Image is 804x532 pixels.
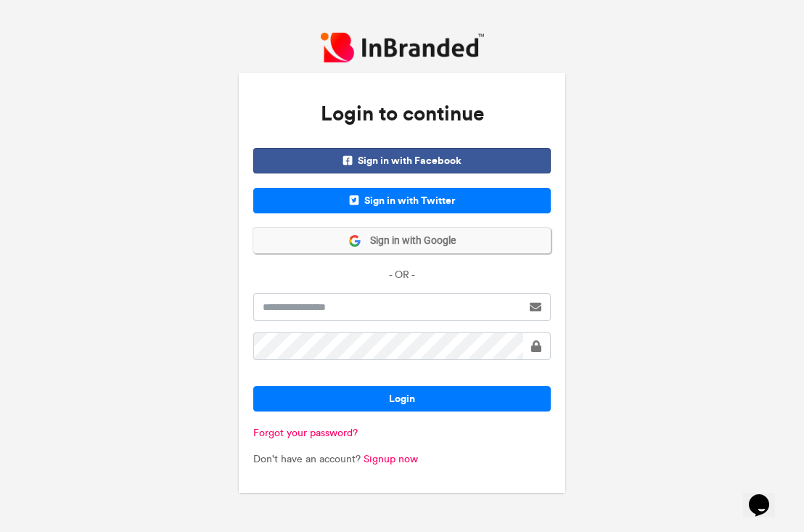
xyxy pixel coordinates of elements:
a: Signup now [364,453,418,465]
span: Sign in with Google [361,234,456,248]
a: Forgot your password? [253,427,358,439]
span: Sign in with Twitter [253,188,551,213]
img: InBranded Logo [321,33,484,62]
h3: Login to continue [253,87,551,141]
p: - OR - [253,268,551,282]
iframe: chat widget [743,474,789,517]
span: Sign in with Facebook [253,148,551,173]
button: Login [253,386,551,412]
p: Don't have an account? [253,452,551,467]
button: Sign in with Google [253,228,551,253]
